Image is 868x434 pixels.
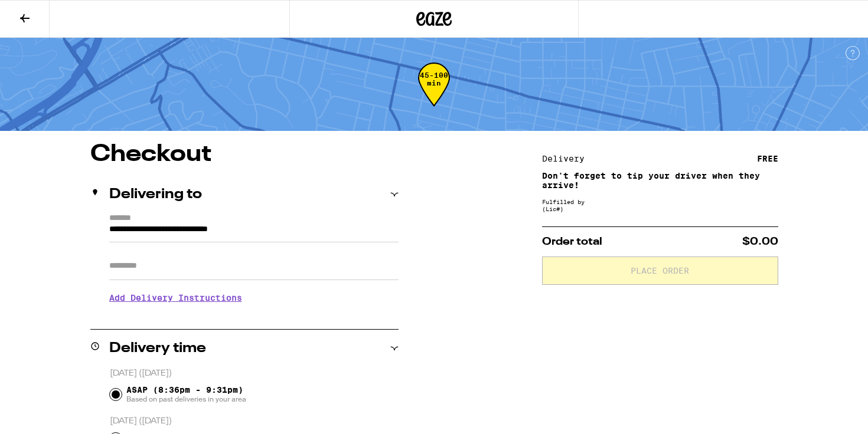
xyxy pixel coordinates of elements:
[109,311,399,321] p: We'll contact you at [PHONE_NUMBER] when we arrive
[110,416,399,427] p: [DATE] ([DATE])
[418,71,450,116] div: 45-100 min
[109,341,206,356] h2: Delivery time
[90,143,399,166] h1: Checkout
[110,368,399,379] p: [DATE] ([DATE])
[542,154,593,163] div: Delivery
[542,171,778,190] p: Don't forget to tip your driver when they arrive!
[109,188,202,202] h2: Delivering to
[542,236,602,247] span: Order total
[126,394,246,404] span: Based on past deliveries in your area
[631,267,689,275] span: Place Order
[757,154,778,163] div: FREE
[742,236,778,247] span: $0.00
[542,198,778,212] div: Fulfilled by (Lic# )
[542,257,778,285] button: Place Order
[126,385,246,404] span: ASAP (8:36pm - 9:31pm)
[109,284,399,311] h3: Add Delivery Instructions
